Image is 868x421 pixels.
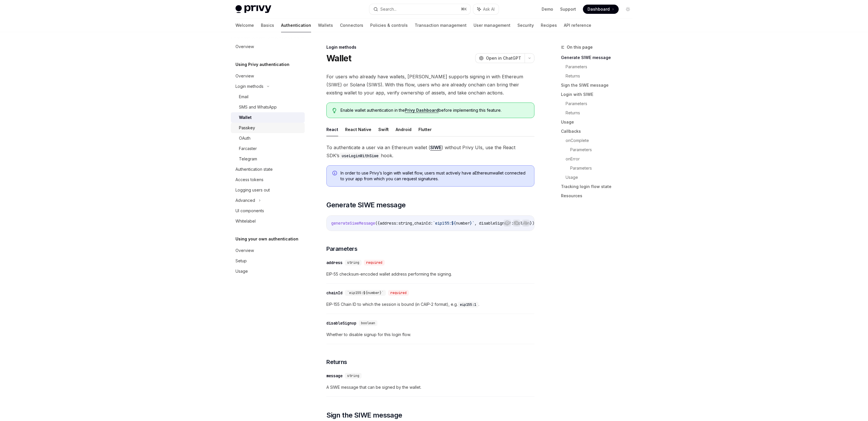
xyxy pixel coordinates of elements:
span: EIP-155 Chain ID to which the session is bound (in CAIP-2 format), e.g. . [326,301,534,308]
button: React Native [345,123,371,136]
a: Returns [566,108,637,117]
span: Generate SIWE message [326,200,405,210]
span: ` [472,221,474,226]
button: Report incorrect code [504,219,511,227]
div: Access tokens [235,176,263,183]
a: Usage [566,173,637,182]
svg: Tip [332,108,336,113]
a: Overview [231,71,305,81]
button: React [326,123,338,136]
span: Returns [326,358,347,366]
a: Callbacks [561,127,637,136]
h5: Using Privy authentication [235,61,289,68]
span: , [412,221,414,226]
a: Generate SIWE message [561,53,637,62]
div: required [388,290,409,296]
a: Welcome [235,18,254,32]
a: Telegram [231,154,305,164]
div: Login methods [326,44,534,50]
button: Copy the contents from the code block [513,219,520,227]
a: Connectors [340,18,363,32]
span: string [347,373,359,378]
a: Usage [231,266,305,276]
span: } [470,221,472,226]
button: Ask AI [522,219,530,227]
div: Overview [235,43,254,50]
button: Toggle dark mode [623,5,633,14]
a: OAuth [231,133,305,143]
div: Whitelabel [235,218,256,225]
span: , disableSignup? [474,221,511,226]
span: boolean [361,321,375,325]
a: Returns [566,71,637,81]
code: eip155:1 [458,302,478,308]
div: Passkey [239,124,255,131]
a: Login with SIWE [561,90,637,99]
div: Logging users out [235,187,270,194]
code: useLoginWithSiwe [339,153,381,159]
span: Parameters [326,245,357,253]
span: chainId: [414,221,433,226]
a: Security [517,18,534,32]
div: Email [239,93,248,100]
img: light logo [235,5,271,13]
div: UI components [235,207,264,214]
a: Recipes [541,18,557,32]
a: Parameters [566,99,637,108]
span: `eip155:${number}` [347,291,384,295]
a: Privy Dashboard [405,108,439,113]
a: Resources [561,191,637,200]
span: address: [380,221,398,226]
span: Open in ChatGPT [486,55,521,61]
a: Farcaster [231,143,305,154]
div: message [326,373,343,379]
h5: Using your own authentication [235,236,298,242]
span: Whether to disable signup for this login flow. [326,331,534,338]
a: Dashboard [583,5,619,14]
a: Transaction management [415,18,467,32]
div: Login methods [235,83,263,90]
span: ${ [451,221,456,226]
a: Support [560,6,576,12]
span: : [511,221,514,226]
span: }) [530,221,534,226]
h1: Wallet [326,53,351,63]
a: Authentication [281,18,311,32]
a: Wallets [318,18,333,32]
span: Sign the SIWE message [326,411,402,420]
div: disableSignup [326,320,356,326]
div: OAuth [239,135,250,142]
span: string [398,221,412,226]
a: SMS and WhatsApp [231,102,305,112]
span: A SIWE message that can be signed by the wallet. [326,384,534,391]
button: Ask AI [473,4,499,14]
a: Wallet [231,112,305,123]
div: Wallet [239,114,252,121]
a: Policies & controls [370,18,408,32]
span: generateSiweMessage [331,221,375,226]
span: number [456,221,470,226]
a: API reference [564,18,591,32]
svg: Info [332,171,338,177]
a: Basics [261,18,274,32]
a: Sign the SIWE message [561,81,637,90]
div: Advanced [235,197,255,204]
span: On this page [567,44,593,51]
div: Search... [380,6,396,13]
a: onError [566,154,637,164]
a: Overview [231,41,305,52]
a: onComplete [566,136,637,145]
a: Logging users out [231,185,305,195]
button: Search...⌘K [369,4,470,14]
span: ⌘ K [461,7,467,12]
a: Parameters [570,145,637,154]
span: string [347,260,359,265]
a: Access tokens [231,175,305,185]
span: EIP-55 checksum-encoded wallet address performing the signing. [326,271,534,278]
span: `eip155: [433,221,451,226]
button: Android [396,123,411,136]
a: Tracking login flow state [561,182,637,191]
span: ({ [375,221,380,226]
a: SIWE [430,145,442,151]
span: Enable wallet authentication in the before implementing this feature. [341,107,528,113]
